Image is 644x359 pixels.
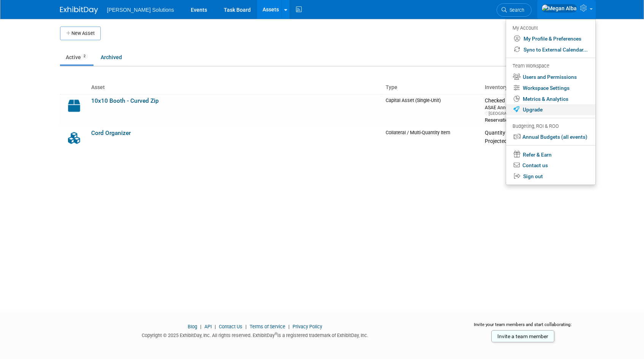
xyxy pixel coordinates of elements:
[81,53,88,59] span: 2
[506,160,595,171] a: Contact us
[513,122,588,130] div: Budgeting, ROI & ROO
[107,7,174,13] span: [PERSON_NAME] Solutions
[485,116,581,124] div: Reservation ends [DATE] ([DATE])
[485,130,581,136] div: Quantity Available in Storage:
[507,7,524,13] span: Search
[506,94,595,105] a: Metrics & Analytics
[383,127,482,149] td: Collateral / Multi-Quantity Item
[485,97,581,104] div: Checked out for an Event [DATE] ([DATE])
[506,132,595,143] a: Annual Budgets (all events)
[485,136,581,145] div: Projected Future Balance:
[383,81,482,94] th: Type
[383,94,482,127] td: Capital Asset (Single-Unit)
[513,23,588,32] div: My Account
[60,50,93,64] a: Active2
[60,6,98,14] img: ExhibitDay
[219,324,242,329] a: Contact Us
[541,4,577,13] img: Megan Alba
[91,130,131,136] a: Cord Organizer
[491,330,554,342] a: Invite a team member
[506,149,595,160] a: Refer & Earn
[244,324,248,329] span: |
[286,324,291,329] span: |
[497,3,532,17] a: Search
[250,324,285,329] a: Terms of Service
[485,104,581,111] div: ASAE Annual Meeting 2025
[204,324,212,329] a: API
[188,324,197,329] a: Blog
[506,171,595,182] a: Sign out
[60,330,451,339] div: Copyright © 2025 ExhibitDay, Inc. All rights reserved. ExhibitDay is a registered trademark of Ex...
[198,324,203,329] span: |
[513,62,588,71] div: Team Workspace
[63,97,85,114] img: Capital-Asset-Icon-2.png
[506,83,595,94] a: Workspace Settings
[506,33,595,44] a: My Profile & Preferences
[213,324,218,329] span: |
[275,332,277,336] sup: ®
[506,72,595,83] a: Users and Permissions
[506,44,595,55] a: Sync to External Calendar...
[91,97,159,104] a: 10x10 Booth - Curved Zip
[462,321,584,333] div: Invite your team members and start collaborating:
[506,104,595,115] a: Upgrade
[88,81,383,94] th: Asset
[293,324,322,329] a: Privacy Policy
[95,50,128,64] a: Archived
[485,111,581,116] div: [GEOGRAPHIC_DATA], [GEOGRAPHIC_DATA]
[63,130,85,146] img: Collateral-Icon-2.png
[60,27,101,40] button: New Asset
